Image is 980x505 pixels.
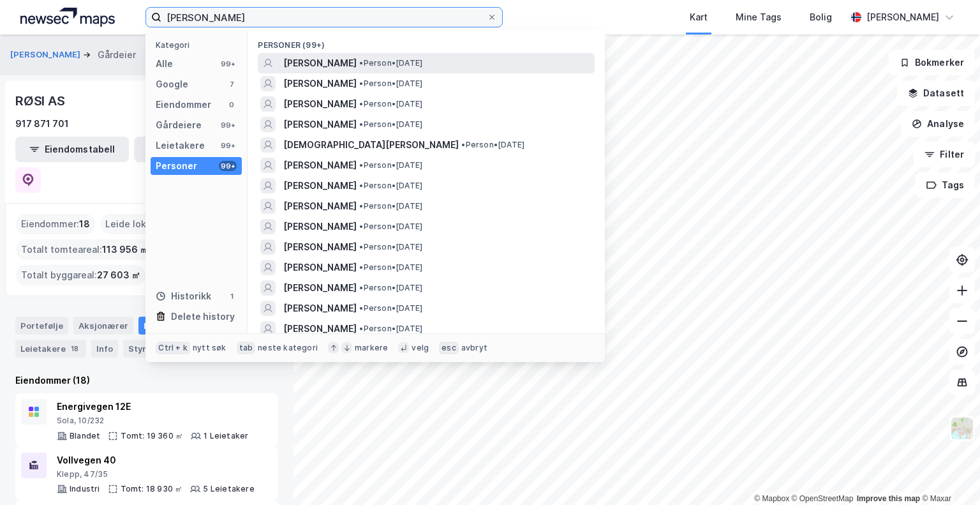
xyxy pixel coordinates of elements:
span: Person • [DATE] [359,58,422,68]
div: Personer [156,158,197,174]
a: Mapbox [754,494,789,503]
span: Person • [DATE] [359,119,422,130]
button: Filter [914,142,975,167]
div: 5 Leietakere [203,484,254,494]
div: Leietakere [15,340,86,358]
span: [PERSON_NAME] [283,280,357,296]
div: 0 [226,100,237,110]
span: 27 603 ㎡ [97,268,140,283]
div: 99+ [219,120,237,130]
div: Energivegen 12E [57,399,248,414]
span: • [359,222,363,231]
span: [PERSON_NAME] [283,239,357,255]
span: • [359,58,363,68]
div: markere [355,343,388,353]
span: • [359,160,363,170]
div: Info [91,340,118,358]
div: tab [237,342,256,354]
div: 18 [68,342,81,355]
div: avbryt [461,343,487,353]
span: Person • [DATE] [359,79,422,89]
span: • [359,79,363,88]
span: • [359,283,363,292]
div: 1 Leietaker [204,431,248,441]
span: • [359,303,363,313]
span: • [461,140,465,149]
span: [PERSON_NAME] [283,219,357,234]
div: Gårdeiere [156,117,202,133]
div: Styret [123,340,175,358]
span: [PERSON_NAME] [283,117,357,132]
div: esc [439,342,459,354]
button: Analyse [901,111,975,137]
span: • [359,242,363,252]
div: nytt søk [193,343,226,353]
span: • [359,181,363,190]
div: Delete history [171,309,235,324]
span: • [359,99,363,109]
div: Tomt: 19 360 ㎡ [121,431,183,441]
div: Kart [690,10,708,25]
div: Kategori [156,40,242,50]
button: Eiendomstabell [15,137,129,162]
span: Person • [DATE] [359,324,422,334]
span: Person • [DATE] [359,160,422,170]
span: [PERSON_NAME] [283,158,357,173]
button: Tags [916,172,975,198]
div: Personer (99+) [248,30,605,53]
div: Vollvegen 40 [57,453,255,468]
span: [DEMOGRAPHIC_DATA][PERSON_NAME] [283,137,459,153]
span: Person • [DATE] [359,242,422,252]
img: Z [950,416,974,441]
span: [PERSON_NAME] [283,96,357,112]
span: 18 [79,216,90,232]
span: Person • [DATE] [359,181,422,191]
div: Tomt: 18 930 ㎡ [121,484,183,494]
span: Person • [DATE] [461,140,524,150]
input: Søk på adresse, matrikkel, gårdeiere, leietakere eller personer [161,8,487,27]
span: [PERSON_NAME] [283,260,357,275]
div: 917 871 701 [15,116,69,132]
button: Datasett [897,80,975,106]
div: Eiendommer [156,97,211,112]
div: Alle [156,56,173,72]
img: logo.a4113a55bc3d86da70a041830d287a7e.svg [20,8,115,27]
span: [PERSON_NAME] [283,301,357,316]
div: Industri [70,484,100,494]
div: Mine Tags [736,10,782,25]
span: [PERSON_NAME] [283,199,357,214]
span: [PERSON_NAME] [283,76,357,91]
span: Person • [DATE] [359,99,422,109]
div: Eiendommer : [16,214,95,234]
span: Person • [DATE] [359,283,422,293]
iframe: Chat Widget [916,444,980,505]
div: Portefølje [15,317,68,335]
div: Leietakere [156,138,205,153]
div: Totalt tomteareal : [16,239,154,260]
div: Totalt byggareal : [16,265,145,285]
div: 99+ [219,59,237,69]
span: Person • [DATE] [359,303,422,313]
div: velg [412,343,429,353]
button: [PERSON_NAME] [10,49,83,61]
a: Improve this map [857,494,920,503]
div: 7 [226,79,237,89]
div: Eiendommer (18) [15,373,278,388]
span: • [359,262,363,272]
div: Eiendommer [138,317,217,335]
div: Ctrl + k [156,342,190,354]
div: 1 [226,291,237,301]
span: [PERSON_NAME] [283,178,357,193]
span: • [359,119,363,129]
div: Klepp, 47/35 [57,469,255,479]
div: Bolig [810,10,832,25]
span: Person • [DATE] [359,222,422,232]
div: 99+ [219,161,237,171]
div: Leide lokasjoner : [100,214,191,234]
span: 113 956 ㎡ [102,242,149,257]
div: RØSI AS [15,91,68,111]
div: [PERSON_NAME] [866,10,939,25]
div: Google [156,77,188,92]
div: Aksjonærer [73,317,133,335]
span: • [359,324,363,333]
